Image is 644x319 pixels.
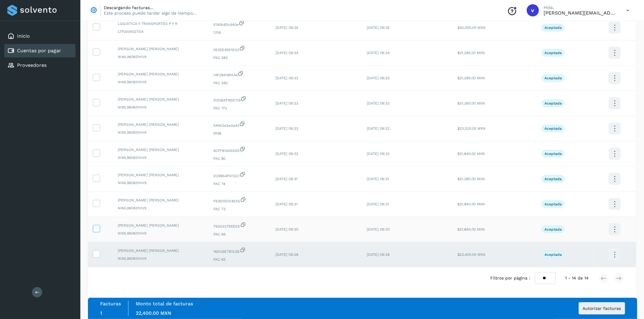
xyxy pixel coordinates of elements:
div: Proveedores [4,59,75,72]
span: $42,000.00 MXN [457,26,485,30]
span: [DATE] 09:31 [367,202,389,206]
p: Este proceso puede tardar algo de tiempo... [104,10,196,16]
span: [DATE] 09:32 [275,152,298,156]
p: victor.romero@fidum.com.mx [544,10,617,16]
span: [DATE] 09:31 [367,177,389,181]
span: [DATE] 09:33 [275,101,298,105]
span: NIML960831HV9 [118,79,204,85]
label: Monto total de facturas [136,301,193,307]
span: 6CFF81425AD5 [214,146,266,153]
span: FAC 73 [214,206,266,212]
span: [DATE] 09:30 [367,227,390,232]
span: Filtros por página : [490,275,530,281]
span: $31,360.00 MXN [457,101,485,105]
span: 0535E4921EA3 [214,45,266,53]
span: [PERSON_NAME] [PERSON_NAME] [118,97,204,102]
span: [DATE] 09:32 [275,126,298,131]
span: 22,400.00 MXN [136,310,171,316]
span: FAC 282 [214,80,266,86]
span: [DATE] 09:35 [275,26,298,30]
span: [PERSON_NAME] [PERSON_NAME] [118,122,204,127]
span: [PERSON_NAME] [PERSON_NAME] [118,172,204,178]
span: NIML960831HV9 [118,205,204,211]
span: 1218 [214,30,266,35]
span: [DATE] 09:28 [275,252,298,257]
p: Aceptada [544,76,562,80]
span: [DATE] 09:32 [367,152,390,156]
span: 14F28418FA44 [214,70,266,78]
span: [DATE] 09:33 [367,101,390,105]
span: [DATE] 09:35 [367,26,390,30]
p: Aceptada [544,152,562,156]
span: FAC 65 [214,257,266,262]
span: $21,280.00 MXN [457,76,485,80]
span: NIML960831HV9 [118,180,204,186]
span: [DATE] 09:34 [275,51,298,55]
span: [DATE] 09:33 [275,76,298,80]
span: 16DC6E7B1C5E [214,247,266,254]
span: [PERSON_NAME] [PERSON_NAME] [118,147,204,153]
p: Aceptada [544,227,562,232]
p: Aceptada [544,177,562,181]
p: Aceptada [544,101,562,105]
span: [PERSON_NAME] [PERSON_NAME] [118,223,204,228]
p: Aceptada [544,26,562,30]
span: [PERSON_NAME] [PERSON_NAME] [118,197,204,203]
p: Descargando facturas... [104,5,196,10]
a: Inicio [17,33,30,39]
button: Autorizar facturas [579,302,625,314]
span: FAC 172 [214,105,266,111]
span: LTP2004027DA [118,29,204,34]
span: 1 [100,310,102,316]
span: [PERSON_NAME] [PERSON_NAME] [118,71,204,77]
div: Cuentas por pagar [4,44,75,57]
span: [DATE] 09:31 [275,202,298,206]
span: $22,400.00 MXN [457,252,485,257]
span: NIML960831HV9 [118,130,204,135]
span: 5190b83c640e [214,20,266,27]
span: FE9D0D214E55 [214,197,266,204]
p: Aceptada [544,202,562,206]
p: Aceptada [544,126,562,131]
a: Proveedores [17,62,47,68]
p: Aceptada [544,51,562,55]
span: [DATE] 09:33 [367,76,390,80]
a: Cuentas por pagar [17,48,61,53]
span: [DATE] 09:34 [367,51,390,55]
span: LOGISTICA Y TRANSPORTES P Y R [118,21,204,26]
span: [DATE] 09:28 [367,252,390,257]
span: $21,840.00 MXN [457,152,485,156]
span: Autorizar facturas [583,306,621,310]
span: FAC 80 [214,156,266,161]
span: [PERSON_NAME] [PERSON_NAME] [118,248,204,253]
div: Inicio [4,29,75,43]
span: D298A4FD12C1 [214,171,266,179]
span: [DATE] 09:31 [275,177,298,181]
span: FAC 66 [214,232,266,237]
p: Hola, [544,5,617,10]
span: D2DBAF9DE119 [214,96,266,103]
span: NIML960831HV9 [118,155,204,160]
label: Facturas [100,301,121,307]
span: NIML960831HV9 [118,105,204,110]
span: NIML960831HV9 [118,54,204,60]
span: $21,840.00 MXN [457,227,485,232]
span: NIML960831HV9 [118,256,204,261]
span: 9198 [214,131,266,136]
span: $23,520.00 MXN [457,126,485,131]
span: 1 - 14 de 14 [565,275,589,281]
span: 544e2a2eda43 [214,121,266,128]
span: FAC 74 [214,181,266,187]
span: $21,280.00 MXN [457,51,485,55]
p: Aceptada [544,252,562,257]
span: $21,840.00 MXN [457,202,485,206]
span: FAC 283 [214,55,266,60]
span: $21,280.00 MXN [457,177,485,181]
span: 763A22755EEE [214,222,266,229]
span: NIML960831HV9 [118,231,204,236]
span: [DATE] 09:30 [275,227,298,232]
span: [PERSON_NAME] [PERSON_NAME] [118,46,204,52]
span: [DATE] 09:32 [367,126,390,131]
